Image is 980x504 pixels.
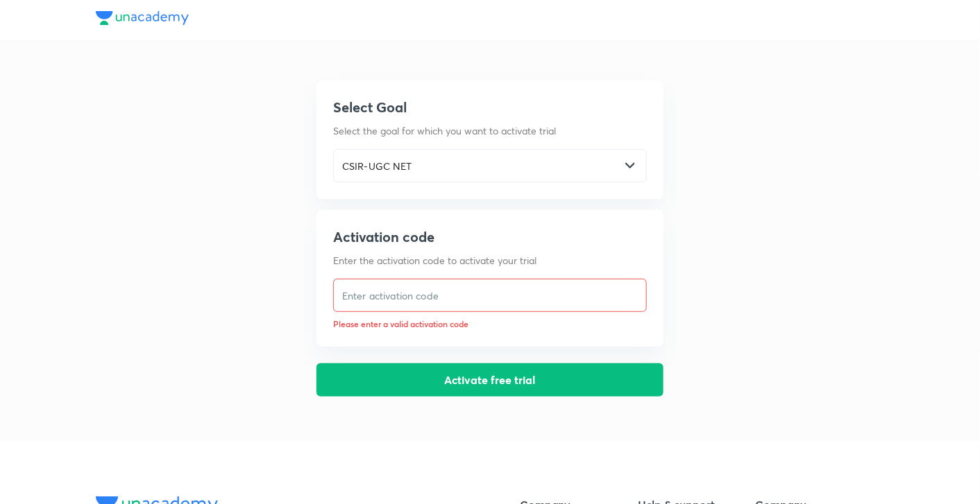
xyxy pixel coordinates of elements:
p: Please enter a valid activation code [333,318,647,330]
img: - [625,161,635,171]
p: Select the goal for which you want to activate trial [333,123,647,138]
input: Select goal [334,152,620,180]
a: Unacademy [96,11,189,28]
p: Enter the activation code to activate your trial [333,253,647,268]
h5: Select Goal [333,97,647,118]
button: Activate free trial [316,363,664,397]
img: Unacademy [96,11,189,25]
input: Enter activation code [334,281,646,310]
h5: Activation code [333,227,647,247]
